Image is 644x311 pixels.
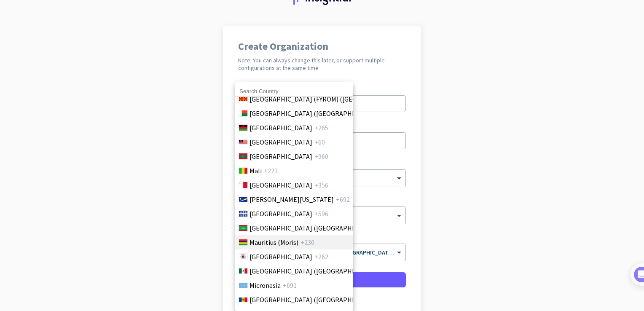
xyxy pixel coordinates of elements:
[250,295,381,305] span: [GEOGRAPHIC_DATA] ([GEOGRAPHIC_DATA])
[314,151,328,161] span: +960
[250,151,312,161] span: [GEOGRAPHIC_DATA]
[314,180,328,190] span: +356
[250,180,312,190] span: [GEOGRAPHIC_DATA]
[250,94,407,104] span: [GEOGRAPHIC_DATA] (FYROM) ([GEOGRAPHIC_DATA])
[250,280,281,290] span: Micronesia
[336,194,350,204] span: +692
[250,137,312,147] span: [GEOGRAPHIC_DATA]
[235,86,353,97] input: Search Country
[283,280,297,290] span: +691
[314,252,328,262] span: +262
[250,123,312,133] span: [GEOGRAPHIC_DATA]
[314,209,328,219] span: +596
[250,237,298,247] span: Mauritius (Moris)
[250,166,262,176] span: Mali
[250,108,381,118] span: [GEOGRAPHIC_DATA] ([GEOGRAPHIC_DATA])
[314,123,328,133] span: +265
[250,223,381,233] span: [GEOGRAPHIC_DATA] (‫[GEOGRAPHIC_DATA]‬‎)
[250,266,381,276] span: [GEOGRAPHIC_DATA] ([GEOGRAPHIC_DATA])
[264,166,278,176] span: +223
[250,194,334,204] span: [PERSON_NAME][US_STATE]
[314,137,325,147] span: +60
[301,237,314,247] span: +230
[250,252,312,262] span: [GEOGRAPHIC_DATA]
[250,209,312,219] span: [GEOGRAPHIC_DATA]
